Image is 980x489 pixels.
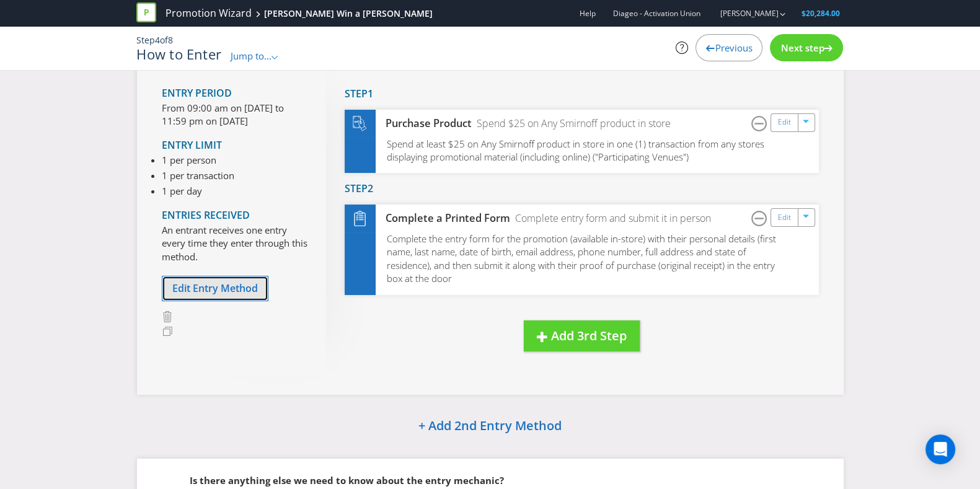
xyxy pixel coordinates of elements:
button: Edit Entry Method [162,276,268,301]
span: 8 [168,34,173,46]
button: Add 3rd Step [524,320,640,352]
a: Edit [778,115,791,130]
div: Spend $25 on Any Smirnoff product in store [472,117,671,131]
span: Step [345,87,368,100]
h4: Entries Received [162,210,307,221]
span: Previous [715,42,752,54]
span: of [160,34,168,46]
li: 1 per day [162,185,234,198]
span: Is there anything else we need to know about the entry mechanic? [190,474,504,487]
a: Help [579,8,595,19]
div: Complete entry form and submit it in person [510,211,711,226]
span: Diageo - Activation Union [612,8,700,19]
a: Edit [778,211,791,225]
a: [PERSON_NAME] [707,8,778,19]
div: Open Intercom Messenger [925,434,955,464]
h1: How to Enter [136,46,221,61]
a: Promotion Wizard [166,6,252,20]
p: An entrant receives one entry every time they enter through this method. [162,224,307,263]
span: + Add 2nd Entry Method [418,417,562,434]
span: Add 3rd Step [551,327,627,344]
p: From 09:00 am on [DATE] to 11:59 pm on [DATE] [162,102,307,128]
span: 2 [368,182,373,195]
span: Spend at least $25 on Any Smirnoff product in store in one (1) transaction from any stores displa... [387,138,764,163]
span: Entry Period [162,86,232,100]
li: 1 per person [162,154,234,167]
span: $20,284.00 [801,8,839,19]
span: Complete the entry form for the promotion (available in-store) with their personal details (first... [387,232,776,284]
span: Entry Limit [162,138,222,152]
div: [PERSON_NAME] Win a [PERSON_NAME] [264,7,433,20]
li: 1 per transaction [162,169,234,182]
span: Step [136,34,155,46]
div: Complete a Printed Form [376,211,511,226]
span: Next step [780,42,824,54]
span: 1 [368,87,373,100]
span: Jump to... [231,50,271,62]
span: 4 [155,34,160,46]
div: Purchase Product [376,117,472,131]
button: + Add 2nd Entry Method [387,413,593,440]
span: Step [345,182,368,195]
span: Edit Entry Method [172,281,258,295]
